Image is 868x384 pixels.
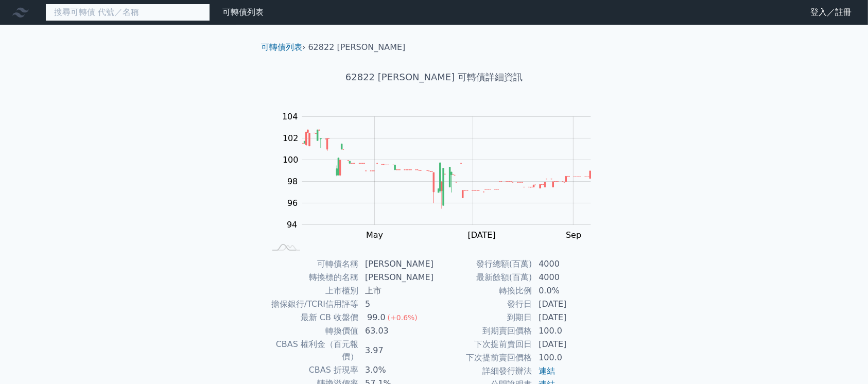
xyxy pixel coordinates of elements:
[287,198,298,208] tspan: 96
[434,324,532,338] td: 到期賣回價格
[359,363,434,377] td: 3.0%
[359,257,434,271] td: [PERSON_NAME]
[434,257,532,271] td: 發行總額(百萬)
[532,271,603,284] td: 4000
[359,324,434,338] td: 63.03
[434,311,532,324] td: 到期日
[468,230,496,240] tspan: [DATE]
[532,311,603,324] td: [DATE]
[277,112,606,240] g: Chart
[359,338,434,363] td: 3.97
[308,41,406,54] li: 62822 [PERSON_NAME]
[532,284,603,298] td: 0.0%
[261,42,302,52] a: 可轉債列表
[283,155,299,165] tspan: 100
[359,298,434,311] td: 5
[265,324,359,338] td: 轉換價值
[817,335,868,384] iframe: Chat Widget
[532,298,603,311] td: [DATE]
[434,271,532,284] td: 最新餘額(百萬)
[253,70,615,84] h1: 62822 [PERSON_NAME] 可轉債詳細資訊
[366,230,383,240] tspan: May
[388,313,418,322] span: (+0.6%)
[434,284,532,298] td: 轉換比例
[45,4,210,21] input: 搜尋可轉債 代號／名稱
[566,230,581,240] tspan: Sep
[434,351,532,364] td: 下次提前賣回價格
[265,298,359,311] td: 擔保銀行/TCRI信用評等
[532,257,603,271] td: 4000
[287,177,298,186] tspan: 98
[287,220,297,230] tspan: 94
[359,271,434,284] td: [PERSON_NAME]
[802,4,860,21] a: 登入／註冊
[532,351,603,364] td: 100.0
[265,257,359,271] td: 可轉債名稱
[532,338,603,351] td: [DATE]
[532,324,603,338] td: 100.0
[265,338,359,363] td: CBAS 權利金（百元報價）
[539,366,555,376] a: 連結
[265,363,359,377] td: CBAS 折現率
[222,7,264,17] a: 可轉債列表
[434,338,532,351] td: 下次提前賣回日
[261,41,305,54] li: ›
[365,311,388,324] div: 99.0
[434,364,532,378] td: 詳細發行辦法
[265,271,359,284] td: 轉換標的名稱
[282,112,298,121] tspan: 104
[265,311,359,324] td: 最新 CB 收盤價
[283,133,299,143] tspan: 102
[434,298,532,311] td: 發行日
[265,284,359,298] td: 上市櫃別
[817,335,868,384] div: 聊天小工具
[359,284,434,298] td: 上市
